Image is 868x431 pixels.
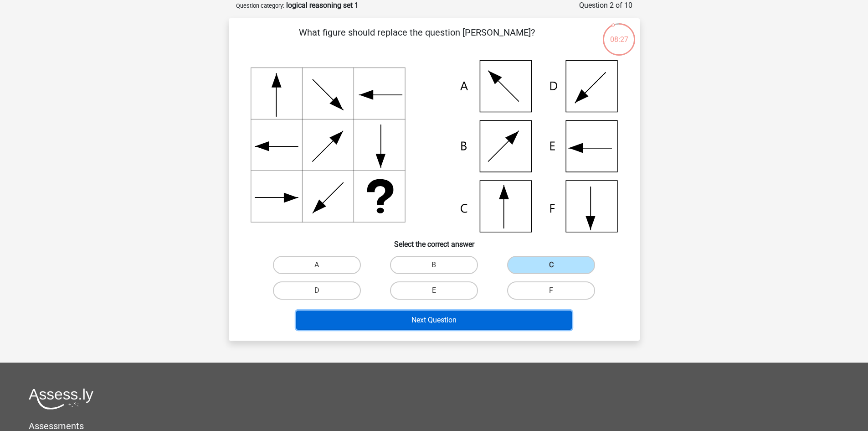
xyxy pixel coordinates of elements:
[390,256,478,274] label: B
[507,281,595,300] label: F
[602,22,636,45] div: 08:27
[273,281,361,300] label: D
[286,1,359,10] strong: logical reasoning set 1
[243,26,591,53] p: What figure should replace the question [PERSON_NAME]?
[296,311,572,330] button: Next Question
[243,233,625,249] h6: Select the correct answer
[236,2,284,9] small: Question category:
[29,388,93,410] img: Assessly logo
[507,256,595,274] label: C
[273,256,361,274] label: A
[390,281,478,300] label: E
